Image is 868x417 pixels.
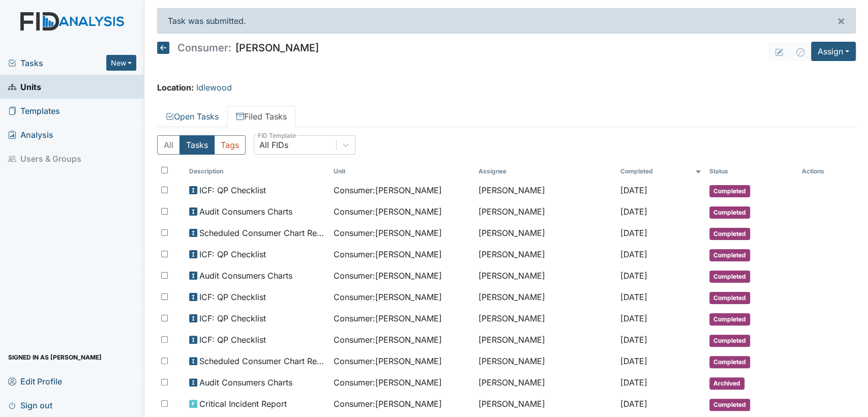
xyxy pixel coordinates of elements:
span: Completed [709,249,750,261]
span: Completed [709,228,750,240]
a: Idlewood [196,82,232,93]
span: Consumer : [PERSON_NAME] [334,291,442,303]
span: Units [8,79,41,95]
span: [DATE] [620,377,647,388]
td: [PERSON_NAME] [474,201,616,223]
th: Toggle SortBy [705,163,798,180]
span: Consumer : [PERSON_NAME] [334,334,442,346]
span: [DATE] [620,335,647,345]
span: Completed [709,399,750,411]
span: Consumer : [PERSON_NAME] [334,312,442,324]
button: Tasks [179,135,215,155]
span: [DATE] [620,206,647,217]
span: Consumer : [PERSON_NAME] [334,205,442,218]
a: Filed Tasks [227,106,295,127]
td: [PERSON_NAME] [474,394,616,415]
span: ICF: QP Checklist [199,334,266,346]
input: Toggle All Rows Selected [161,167,168,173]
span: × [837,13,845,28]
div: Task was submitted. [157,8,856,34]
span: [DATE] [620,313,647,323]
span: [DATE] [620,185,647,195]
span: Signed in as [PERSON_NAME] [8,349,102,365]
span: Consumer : [PERSON_NAME] [334,227,442,239]
td: [PERSON_NAME] [474,308,616,330]
button: All [157,135,180,155]
span: Completed [709,292,750,304]
span: Completed [709,356,750,368]
td: [PERSON_NAME] [474,351,616,372]
td: [PERSON_NAME] [474,265,616,287]
th: Toggle SortBy [330,163,474,180]
span: [DATE] [620,292,647,302]
td: [PERSON_NAME] [474,287,616,308]
strong: Location: [157,82,194,93]
th: Toggle SortBy [185,163,330,180]
a: Tasks [8,57,106,69]
div: All FIDs [259,139,288,151]
td: [PERSON_NAME] [474,223,616,244]
td: [PERSON_NAME] [474,244,616,265]
div: Type filter [157,135,246,155]
span: Archived [709,377,744,390]
span: Completed [709,313,750,325]
span: ICF: QP Checklist [199,184,266,196]
span: [DATE] [620,249,647,259]
span: Critical Incident Report [199,398,287,410]
td: [PERSON_NAME] [474,330,616,351]
span: Audit Consumers Charts [199,205,292,218]
th: Assignee [474,163,616,180]
span: Audit Consumers Charts [199,376,292,389]
span: Sign out [8,397,52,413]
span: Consumer : [PERSON_NAME] [334,376,442,389]
span: Completed [709,185,750,197]
span: Consumer : [PERSON_NAME] [334,184,442,196]
span: Audit Consumers Charts [199,270,292,282]
span: ICF: QP Checklist [199,291,266,303]
span: [DATE] [620,399,647,409]
h5: [PERSON_NAME] [157,42,319,54]
span: Edit Profile [8,373,62,389]
button: Assign [811,42,856,61]
span: Templates [8,103,60,118]
span: Consumer : [PERSON_NAME] [334,248,442,260]
span: Consumer : [PERSON_NAME] [334,398,442,410]
th: Toggle SortBy [616,163,705,180]
span: Analysis [8,127,53,142]
span: Consumer : [PERSON_NAME] [334,355,442,367]
td: [PERSON_NAME] [474,180,616,201]
a: Open Tasks [157,106,227,127]
span: [DATE] [620,228,647,238]
span: Scheduled Consumer Chart Review [199,355,326,367]
span: ICF: QP Checklist [199,248,266,260]
span: Consumer : [PERSON_NAME] [334,270,442,282]
span: [DATE] [620,356,647,366]
span: Completed [709,335,750,347]
span: Consumer: [177,43,231,53]
th: Actions [798,163,849,180]
span: Completed [709,206,750,219]
button: Tags [214,135,246,155]
span: [DATE] [620,271,647,281]
button: × [827,9,855,33]
span: ICF: QP Checklist [199,312,266,324]
button: New [106,55,137,71]
td: [PERSON_NAME] [474,372,616,394]
span: Scheduled Consumer Chart Review [199,227,326,239]
span: Completed [709,271,750,283]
